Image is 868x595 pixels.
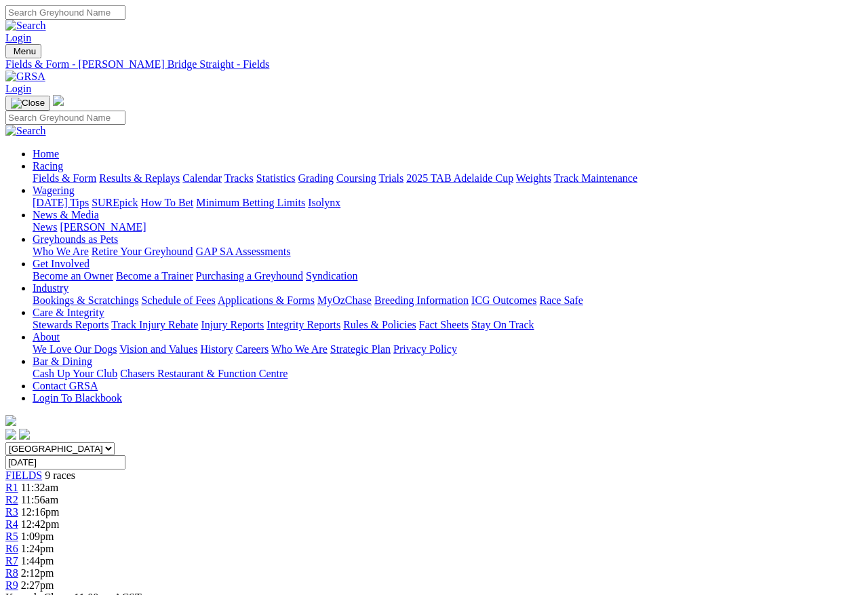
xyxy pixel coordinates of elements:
img: Close [11,98,45,109]
a: R7 [5,555,18,567]
a: [DATE] Tips [33,197,89,208]
a: Racing [33,160,63,172]
a: History [200,343,233,355]
a: Privacy Policy [393,343,457,355]
div: Care & Integrity [33,319,863,331]
a: Login To Blackbook [33,392,122,404]
a: 2025 TAB Adelaide Cup [406,172,513,184]
a: Grading [298,172,334,184]
div: Wagering [33,197,863,209]
a: About [33,331,60,343]
span: 12:16pm [21,506,60,518]
a: News [33,221,57,233]
a: Get Involved [33,258,90,269]
a: Industry [33,282,68,294]
a: Purchasing a Greyhound [196,270,303,282]
a: Become a Trainer [116,270,193,282]
span: 11:56am [21,494,58,505]
span: 1:09pm [21,531,54,542]
a: Minimum Betting Limits [196,197,305,208]
img: logo-grsa-white.png [53,95,64,106]
span: 1:44pm [21,555,54,567]
a: Cash Up Your Club [33,368,117,379]
span: 1:24pm [21,543,54,554]
span: Menu [14,46,36,56]
a: Schedule of Fees [141,294,215,306]
img: facebook.svg [5,429,16,440]
a: Wagering [33,185,75,196]
a: Contact GRSA [33,380,98,391]
img: logo-grsa-white.png [5,415,16,426]
a: Greyhounds as Pets [33,233,118,245]
a: Applications & Forms [218,294,315,306]
a: Calendar [182,172,222,184]
a: Fields & Form - [PERSON_NAME] Bridge Straight - Fields [5,58,863,71]
a: We Love Our Dogs [33,343,117,355]
a: How To Bet [141,197,194,208]
a: Trials [378,172,403,184]
div: About [33,343,863,356]
a: Stewards Reports [33,319,108,330]
a: Statistics [256,172,296,184]
div: Industry [33,294,863,307]
span: R8 [5,567,18,579]
a: Strategic Plan [330,343,391,355]
a: [PERSON_NAME] [60,221,146,233]
img: Search [5,20,46,32]
a: Bar & Dining [33,356,92,367]
input: Search [5,111,125,125]
a: Home [33,148,59,159]
a: R2 [5,494,18,505]
a: Login [5,83,31,94]
a: Results & Replays [99,172,180,184]
span: R6 [5,543,18,554]
a: R3 [5,506,18,518]
a: Login [5,32,31,43]
button: Toggle navigation [5,96,50,111]
a: R9 [5,579,18,591]
a: News & Media [33,209,99,220]
a: Tracks [224,172,254,184]
a: Syndication [306,270,357,282]
a: Coursing [336,172,376,184]
a: SUREpick [92,197,138,208]
div: Greyhounds as Pets [33,246,863,258]
a: MyOzChase [317,294,372,306]
a: R4 [5,518,18,530]
span: 2:27pm [21,579,54,591]
a: Careers [235,343,269,355]
img: Search [5,125,46,137]
a: Fact Sheets [419,319,469,330]
a: Who We Are [33,246,89,257]
input: Search [5,5,125,20]
div: Bar & Dining [33,368,863,380]
a: R5 [5,531,18,542]
a: Care & Integrity [33,307,104,318]
img: GRSA [5,71,45,83]
a: R1 [5,482,18,493]
img: twitter.svg [19,429,30,440]
a: Who We Are [271,343,328,355]
a: Bookings & Scratchings [33,294,138,306]
a: Isolynx [308,197,340,208]
a: Breeding Information [374,294,469,306]
button: Toggle navigation [5,44,41,58]
a: GAP SA Assessments [196,246,291,257]
div: Racing [33,172,863,185]
a: Fields & Form [33,172,96,184]
span: 2:12pm [21,567,54,579]
input: Select date [5,455,125,469]
a: Track Maintenance [554,172,637,184]
div: Get Involved [33,270,863,282]
a: Integrity Reports [267,319,340,330]
a: Stay On Track [471,319,534,330]
span: FIELDS [5,469,42,481]
span: 12:42pm [21,518,60,530]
